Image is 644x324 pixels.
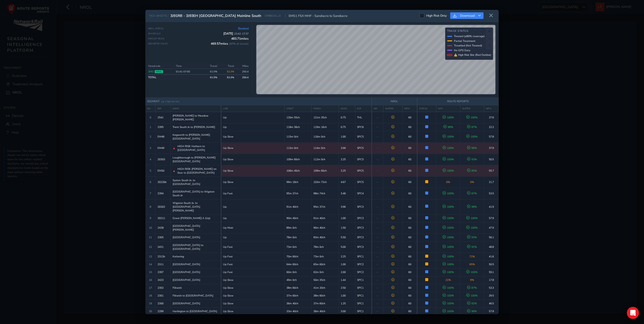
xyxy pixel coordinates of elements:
[355,268,371,276] td: SPC2
[376,278,379,282] span: —
[173,216,210,220] span: Great [PERSON_NAME] A (Up)
[470,278,474,282] span: 9 %
[484,241,498,253] td: 48.8
[339,233,355,241] td: 5.50
[339,131,355,142] td: 1.00
[484,131,498,142] td: 57.8
[173,243,219,251] span: [GEOGRAPHIC_DATA] to [GEOGRAPHIC_DATA]
[355,142,371,154] td: SPC5
[355,199,371,214] td: SPC3
[443,255,454,258] span: 100 %
[148,27,164,30] span: NROL Status
[355,176,371,188] td: SPC5
[148,70,154,73] a: 3J91
[402,105,417,112] th: MPH
[376,116,379,119] span: —
[484,188,498,199] td: 53.5
[339,188,355,199] td: 3.46
[173,125,215,129] span: Trent South Jn to [PERSON_NAME]
[221,188,285,199] td: Up Fast
[484,214,498,222] td: 57.9
[312,112,339,123] td: 121m 35ch
[149,255,152,258] span: 13
[376,146,379,150] span: —
[355,241,371,253] td: SPC3
[402,276,417,284] td: 60
[355,188,371,199] td: SPC4
[221,276,285,284] td: Up Slow
[467,192,477,195] span: 87 %
[173,235,200,239] span: [GEOGRAPHIC_DATA]
[155,199,171,214] td: 20302
[376,226,379,230] span: —
[402,284,417,292] td: 60
[312,241,339,253] td: 78m 0ch
[221,154,285,165] td: Up Slow
[355,284,371,292] td: SPC1
[219,74,235,80] td: 53.3 %
[355,105,371,112] th: ELR
[173,262,200,266] span: [GEOGRAPHIC_DATA]
[285,188,312,199] td: 95m 37ch
[376,235,379,239] span: —
[484,233,498,241] td: 56.1
[376,205,379,209] span: —
[150,205,151,209] span: 8
[221,260,285,268] td: Up Fast
[173,146,176,150] span: ▲
[484,268,498,276] td: 59.1
[376,125,379,129] span: —
[402,142,417,154] td: 60
[150,116,151,119] span: 0
[221,199,285,214] td: Up
[285,142,312,154] td: 112m 0ch
[402,165,417,176] td: 60
[466,270,478,274] span: 100 %
[454,48,470,52] span: No GPS Data
[402,123,417,131] td: 60
[436,105,460,112] th: GPS
[221,233,285,241] td: Up
[443,216,454,220] span: 100 %
[339,260,355,268] td: 1.00
[402,233,417,241] td: 60
[155,70,163,73] span: NROL
[155,260,171,268] td: 2311
[155,112,171,123] td: 2541
[443,245,454,249] span: 100 %
[467,125,477,129] span: 87 %
[376,216,379,220] span: —
[148,74,175,80] td: TOTAL
[484,199,498,214] td: 41.9
[285,260,312,268] td: 64m 60ch
[149,226,152,230] span: 10
[285,112,312,123] td: 120m 55ch
[417,105,436,112] th: STATUS
[155,176,171,188] td: 20220b
[149,262,152,266] span: 14
[155,276,171,284] td: 2423
[484,176,498,188] td: 21.7
[155,165,171,176] td: EM50
[443,262,454,266] span: 100 %
[173,224,219,232] span: [GEOGRAPHIC_DATA][PERSON_NAME]
[221,105,285,112] th: LINE
[467,157,477,161] span: 93 %
[454,34,485,38] span: Treated (≥80% coverage)
[339,176,355,188] td: 4.67
[285,276,312,284] td: 49m 0ch
[339,199,355,214] td: 3.96
[285,284,312,292] td: 38m 60ch
[402,176,417,188] td: 60
[155,241,171,253] td: 2431
[312,165,339,176] td: 109m 60ch
[312,123,339,131] td: 119m 16ch
[285,105,312,112] th: START
[484,123,498,131] td: 22.2
[484,105,498,112] th: MPH
[312,292,339,300] td: 38m 60ch
[466,135,478,139] span: 100 %
[443,169,454,173] span: 100 %
[484,222,498,233] td: 47.9
[285,214,312,222] td: 90m 40ch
